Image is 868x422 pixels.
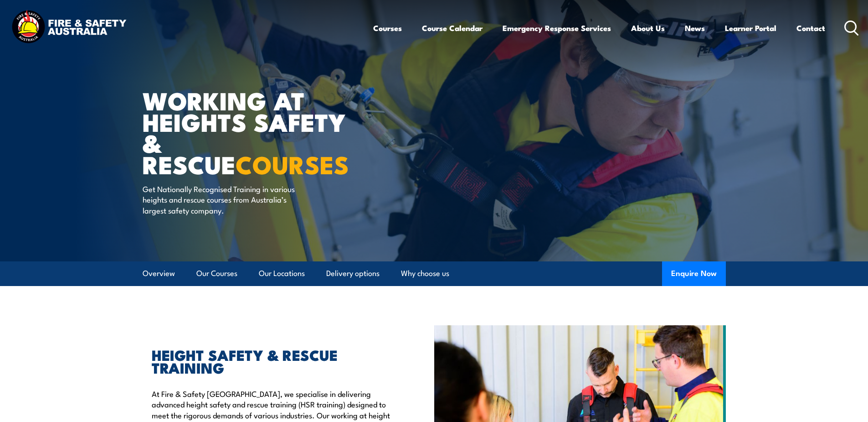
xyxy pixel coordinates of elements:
a: Overview [143,261,175,286]
h1: WORKING AT HEIGHTS SAFETY & RESCUE [143,89,368,175]
a: Delivery options [326,261,380,286]
a: Learner Portal [725,16,776,40]
a: News [685,16,705,40]
a: Our Locations [259,261,305,286]
p: Get Nationally Recognised Training in various heights and rescue courses from Australia’s largest... [143,183,309,215]
a: About Us [631,16,665,40]
h2: HEIGHT SAFETY & RESCUE TRAINING [152,348,392,374]
a: Course Calendar [422,16,483,40]
a: Our Courses [196,261,237,286]
a: Contact [796,16,825,40]
button: Enquire Now [662,261,726,286]
a: Courses [373,16,402,40]
a: Why choose us [401,261,449,286]
a: Emergency Response Services [503,16,611,40]
strong: COURSES [236,145,349,182]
